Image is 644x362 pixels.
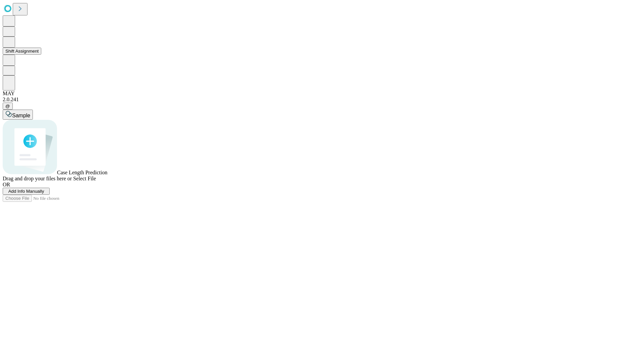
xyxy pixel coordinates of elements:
[3,188,50,195] button: Add Info Manually
[57,170,107,175] span: Case Length Prediction
[3,97,641,103] div: 2.0.241
[73,176,96,181] span: Select File
[3,48,41,55] button: Shift Assignment
[3,90,641,97] div: MAY
[3,176,72,181] span: Drag and drop your files here or
[12,113,30,118] span: Sample
[5,104,10,109] span: @
[3,103,13,110] button: @
[8,189,44,194] span: Add Info Manually
[3,182,10,187] span: OR
[3,110,33,120] button: Sample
